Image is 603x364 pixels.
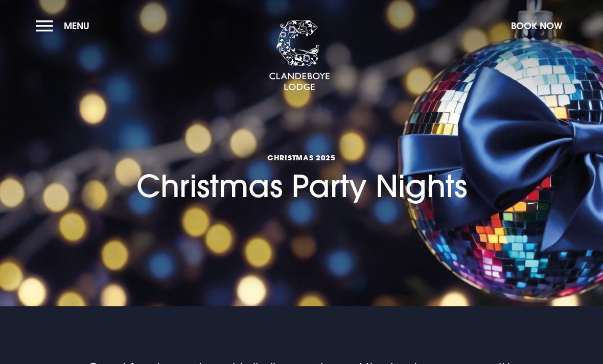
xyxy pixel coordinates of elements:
[506,15,567,37] button: Book Now
[64,20,89,32] span: Menu
[36,15,95,37] button: Menu
[136,107,467,204] h1: Christmas Party Nights
[269,20,330,91] img: Clandeboye Lodge
[136,153,467,162] span: Christmas 2025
